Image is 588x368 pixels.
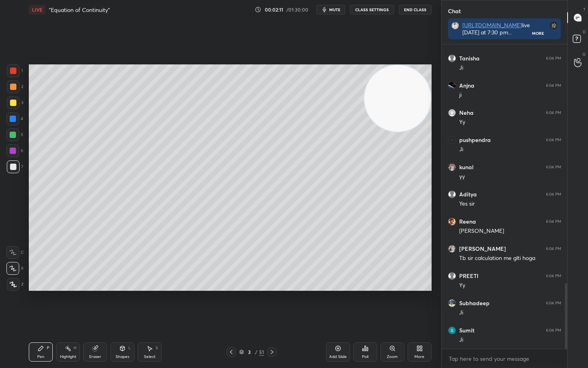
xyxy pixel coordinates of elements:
h6: Reena [459,218,476,225]
div: ji [459,91,561,99]
h4: “Equation of Continuity” [49,6,110,14]
img: 3 [448,326,456,334]
div: 4 [6,112,23,125]
div: 6:04 PM [546,165,561,170]
p: G [582,51,586,57]
div: Add Slide [329,355,347,359]
div: Yy [459,118,561,126]
img: f36cf9491315400ba06f3afc17d38e50.png [448,82,456,90]
button: End Class [399,5,432,14]
div: 6:04 PM [546,246,561,251]
div: 6:04 PM [546,274,561,278]
p: T [583,6,586,12]
h6: Tanisha [459,55,480,62]
div: Zoom [387,355,398,359]
div: Eraser [89,355,101,359]
div: Z [7,278,24,291]
div: LIVE [29,5,46,14]
div: Ji [459,146,561,154]
div: L [128,346,131,350]
div: More [414,355,424,359]
div: [PERSON_NAME] [459,227,561,235]
div: Ji [459,309,561,317]
img: 3c33b455cbee4d0d8c895458c2956763.jpg [448,136,456,144]
img: 0077f478210d424bb14125281e68059c.jpg [448,245,456,253]
img: 2a2d205acdab4986988c618eeaea94c3.jpg [448,218,456,226]
div: 6 [6,144,23,157]
h6: Subhadeep [459,300,490,307]
div: 6:04 PM [546,138,561,142]
button: mute [316,5,345,14]
div: P [47,346,49,350]
h6: Sumit [459,327,474,334]
img: 5fec7a98e4a9477db02da60e09992c81.jpg [451,22,459,30]
div: C [6,246,24,259]
div: / [255,350,258,354]
div: Shapes [116,355,129,359]
div: Ji [459,336,561,344]
img: default.png [448,190,456,198]
div: 1 [7,64,23,77]
p: D [583,29,586,35]
p: Chat [442,0,467,22]
div: live [DATE] at 7:30 pm... [462,22,533,36]
div: grid [442,44,568,349]
img: default.png [448,54,456,62]
div: Select [144,355,156,359]
div: 6:04 PM [546,328,561,333]
div: S [156,346,158,350]
div: 5 [6,128,23,141]
div: X [6,262,24,275]
div: 6:04 PM [546,301,561,306]
div: 6:04 PM [546,83,561,88]
h6: [PERSON_NAME] [459,245,506,252]
div: 3 [246,350,254,354]
img: 3 [448,109,456,117]
h6: kunal [459,164,474,171]
h6: Anjna [459,82,474,89]
h6: Aditya [459,191,477,198]
div: More [532,30,544,36]
div: Tb sir calculation me glti hoga [459,254,561,262]
div: 6:04 PM [546,192,561,197]
h6: PREETI [459,272,478,280]
div: Highlight [60,355,76,359]
div: H [74,346,76,350]
h6: pushpendra [459,136,491,144]
span: mute [329,7,340,12]
div: 3 [7,96,23,109]
img: 45418f7cc88746cfb40f41016138861c.jpg [448,299,456,307]
div: 7 [7,160,23,173]
div: 6:04 PM [546,110,561,115]
div: Yy [459,282,561,290]
img: default.png [448,272,456,280]
div: Poll [362,355,368,359]
div: Yes sir [459,200,561,208]
div: Ji [459,64,561,72]
div: 51 [259,348,264,356]
div: 6:04 PM [546,219,561,224]
button: CLASS SETTINGS [350,5,394,14]
img: 001eba9e199847959c241b6fad6b1f6f.jpg [448,163,456,171]
h6: Neha [459,109,474,116]
div: 6:04 PM [546,56,561,61]
div: yy [459,173,561,181]
div: 2 [7,80,23,93]
div: Pen [37,355,44,359]
a: [URL][DOMAIN_NAME] [462,21,522,29]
